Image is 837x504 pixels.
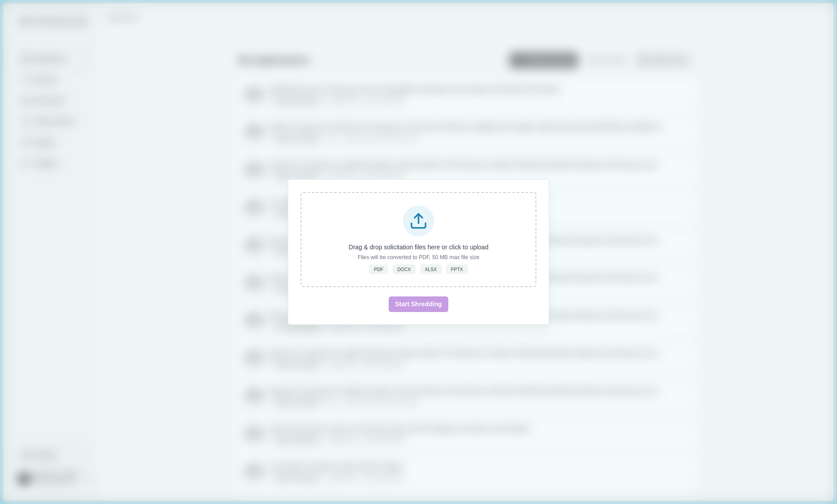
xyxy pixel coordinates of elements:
span: PDF [374,266,383,272]
p: Files will be converted to PDF, 50 MB max file size [358,254,479,262]
span: DOCX [397,266,410,272]
p: Drag & drop solicitation files here or click to upload [349,243,488,252]
span: XLSX [425,266,437,272]
span: PPTX [451,266,463,272]
button: Start Shredding [389,296,448,312]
